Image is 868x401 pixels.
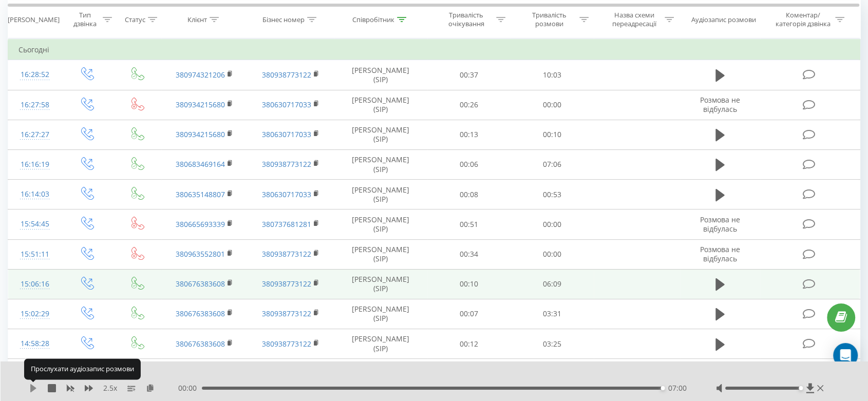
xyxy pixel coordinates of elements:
div: Співробітник [352,15,394,24]
td: [PERSON_NAME] (SIP) [334,329,427,359]
div: 15:51:11 [18,244,51,264]
td: Сьогодні [8,40,860,60]
div: Коментар/категорія дзвінка [772,11,833,28]
a: 380676383608 [176,309,225,318]
td: 00:08 [427,180,511,209]
div: 16:27:27 [18,125,51,145]
td: 00:13 [427,120,511,149]
a: 380934215680 [176,129,225,139]
td: 00:00 [511,90,594,120]
td: 00:07 [427,299,511,329]
span: Розмова не відбулась [700,244,740,263]
a: 380938773122 [262,159,311,169]
td: 00:19 [427,359,511,389]
a: 380676383608 [176,279,225,289]
a: 380630717033 [262,189,311,199]
td: 00:10 [427,269,511,299]
td: 03:31 [511,299,594,329]
a: 380630717033 [262,129,311,139]
div: Аудіозапис розмови [691,15,756,24]
div: Open Intercom Messenger [833,343,858,368]
a: 380938773122 [262,309,311,318]
span: 00:00 [178,383,202,393]
a: 380938773122 [262,70,311,80]
a: 380963552801 [176,249,225,259]
td: 00:37 [427,60,511,90]
span: Розмова не відбулась [700,215,740,234]
div: Тип дзвінка [70,11,100,28]
a: 380938773122 [262,279,311,289]
div: Бізнес номер [262,15,305,24]
a: 380683469164 [176,159,225,169]
a: 380665693339 [176,219,225,229]
td: [PERSON_NAME] (SIP) [334,299,427,329]
div: Назва схеми переадресації [607,11,662,28]
td: [PERSON_NAME] (SIP) [334,180,427,209]
td: 00:53 [511,180,594,209]
div: 16:16:19 [18,155,51,175]
td: [PERSON_NAME] (SIP) [334,120,427,149]
a: 380635148807 [176,189,225,199]
td: 03:25 [511,329,594,359]
div: Прослухати аудіозапис розмови [24,359,141,379]
div: Accessibility label [661,386,665,390]
div: [PERSON_NAME] [8,15,60,24]
td: 00:00 [511,239,594,269]
td: 00:34 [427,239,511,269]
td: 10:03 [511,60,594,90]
div: Клієнт [187,15,207,24]
td: 00:26 [427,90,511,120]
td: [PERSON_NAME] (SIP) [334,209,427,239]
span: Розмова не відбулась [700,95,740,114]
div: Тривалість очікування [439,11,494,28]
a: 380938773122 [262,249,311,259]
td: 00:00 [511,359,594,389]
a: 380737681281 [262,219,311,229]
a: 380630717033 [262,100,311,109]
span: 07:00 [668,383,687,393]
td: [PERSON_NAME] (SIP) [334,149,427,179]
div: 14:58:28 [18,334,51,354]
div: 16:27:58 [18,95,51,115]
td: 06:09 [511,269,594,299]
td: 07:06 [511,149,594,179]
div: 15:02:29 [18,304,51,324]
a: 380938773122 [262,339,311,349]
div: Тривалість розмови [522,11,577,28]
a: 380934215680 [176,100,225,109]
div: 16:28:52 [18,65,51,85]
td: [PERSON_NAME] (SIP) [334,60,427,90]
a: 380974321206 [176,70,225,80]
td: [PERSON_NAME] (SIP) [334,239,427,269]
div: 15:54:45 [18,214,51,234]
td: 00:12 [427,329,511,359]
td: 00:10 [511,120,594,149]
div: Статус [125,15,145,24]
td: 00:51 [427,209,511,239]
div: 16:14:03 [18,184,51,204]
td: [PERSON_NAME] (SIP) [334,359,427,389]
td: 00:06 [427,149,511,179]
td: [PERSON_NAME] (SIP) [334,90,427,120]
td: 00:00 [511,209,594,239]
div: 15:06:16 [18,274,51,294]
span: 2.5 x [103,383,117,393]
a: 380676383608 [176,339,225,349]
td: [PERSON_NAME] (SIP) [334,269,427,299]
div: Accessibility label [799,386,803,390]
